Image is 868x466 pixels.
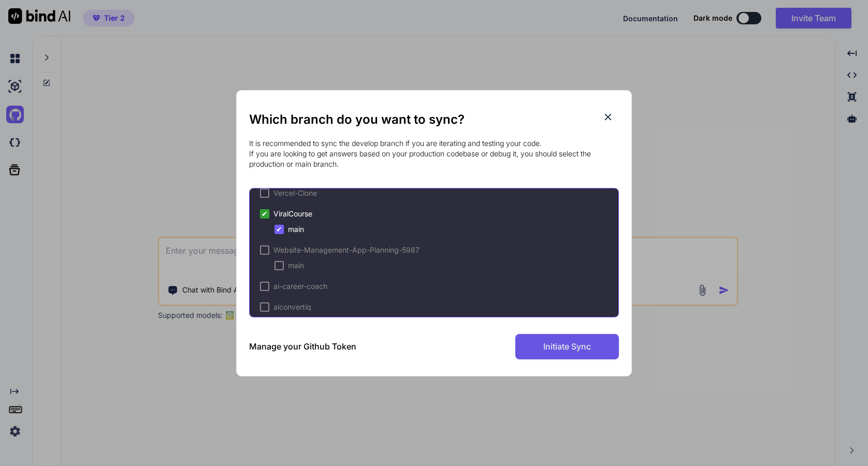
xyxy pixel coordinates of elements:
span: aiconvertiq [273,302,311,312]
span: ✔ [276,224,282,235]
span: main [288,224,304,235]
span: Initiate Sync [543,340,591,353]
h2: Which branch do you want to sync? [249,111,619,128]
h3: Manage your Github Token [249,340,356,353]
span: ViralCourse [273,209,312,219]
span: Website-Management-App-Planning-5987 [273,245,419,255]
button: Initiate Sync [515,334,619,359]
span: ai-career-coach [273,281,327,292]
span: Vercel-Clone [273,188,317,198]
span: ✔ [262,209,268,219]
p: It is recommended to sync the develop branch if you are iterating and testing your code. If you a... [249,138,619,169]
span: main [288,260,304,271]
